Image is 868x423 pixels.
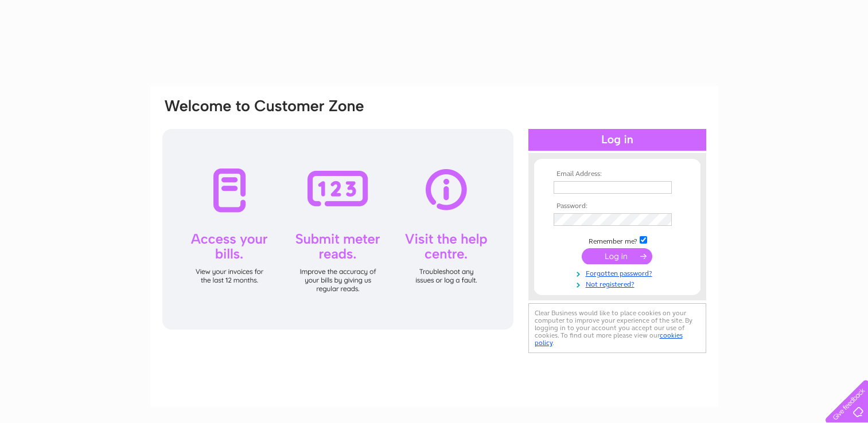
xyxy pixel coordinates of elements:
td: Remember me? [551,234,684,246]
th: Password: [551,202,684,210]
th: Email Address: [551,170,684,178]
a: Forgotten password? [554,267,684,278]
input: Submit [582,248,652,264]
a: cookies policy [535,331,683,347]
a: Not registered? [554,278,684,289]
div: Clear Business would like to place cookies on your computer to improve your experience of the sit... [528,303,706,353]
